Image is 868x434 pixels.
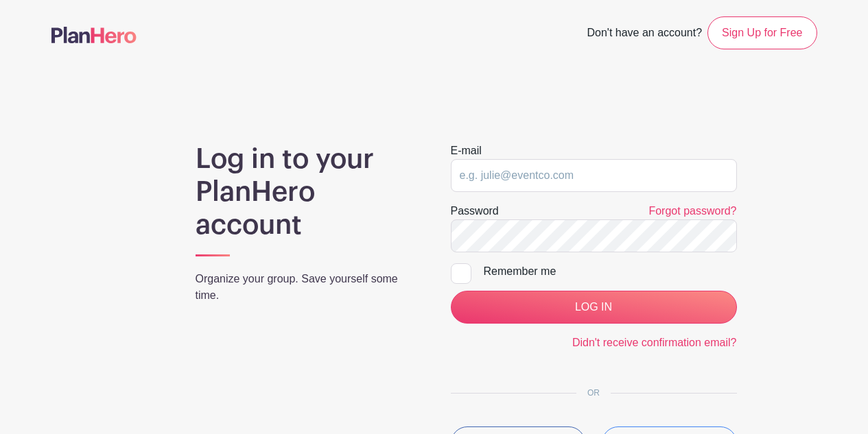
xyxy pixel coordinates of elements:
[648,205,736,217] a: Forgot password?
[196,271,418,304] p: Organize your group. Save yourself some time.
[451,159,737,192] input: e.g. julie@eventco.com
[572,337,737,348] a: Didn't receive confirmation email?
[587,19,702,49] span: Don't have an account?
[451,291,737,324] input: LOG IN
[576,388,611,398] span: OR
[707,16,817,49] a: Sign Up for Free
[51,27,137,43] img: logo-507f7623f17ff9eddc593b1ce0a138ce2505c220e1c5a4e2b4648c50719b7d32.svg
[484,263,737,280] div: Remember me
[451,143,482,159] label: E-mail
[196,143,418,241] h1: Log in to your PlanHero account
[451,203,499,219] label: Password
